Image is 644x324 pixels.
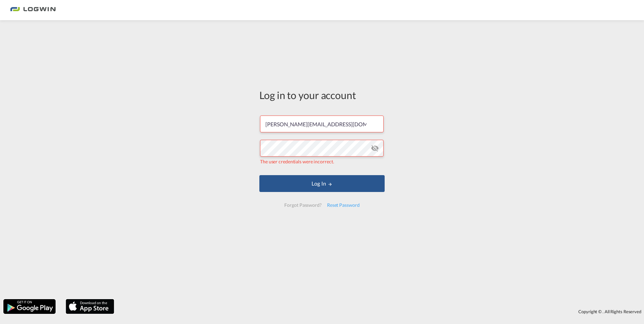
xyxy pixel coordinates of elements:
[259,175,385,192] button: LOGIN
[282,199,324,211] div: Forgot Password?
[3,298,56,315] img: google.png
[371,144,379,152] md-icon: icon-eye-off
[259,88,385,102] div: Log in to your account
[118,306,644,317] div: Copyright © . All Rights Reserved
[324,199,362,211] div: Reset Password
[65,298,115,315] img: apple.png
[260,116,384,132] input: Enter email/phone number
[260,159,334,164] span: The user credentials were incorrect.
[10,3,56,18] img: 2761ae10d95411efa20a1f5e0282d2d7.png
